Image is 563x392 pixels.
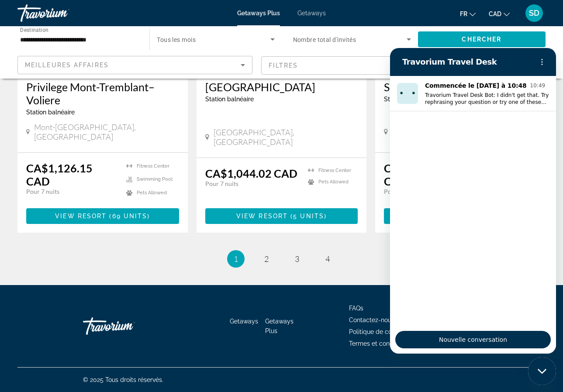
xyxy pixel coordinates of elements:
button: User Menu [523,4,546,22]
span: View Resort [55,213,107,220]
a: Contactez-nous [349,316,394,323]
span: Pets Allowed [318,179,349,185]
span: 3 [295,254,299,264]
span: Swimming Pool [137,176,173,182]
span: Fitness Center [137,163,169,169]
span: 1 [234,254,238,264]
nav: Pagination [17,250,546,268]
span: Pets Allowed [137,190,167,196]
span: SD [529,9,539,17]
a: Travorium [17,2,105,24]
span: Nombre total d'invités [293,36,356,43]
span: 69 units [112,213,148,220]
a: Getaways [297,10,326,17]
p: CA$1,126.15 CAD [26,162,117,188]
span: CAD [489,10,501,17]
iframe: Bouton de lancement de la fenêtre de messagerie, conversation en cours [528,357,556,385]
p: Pour 7 nuits [205,180,300,188]
span: 4 [325,254,330,264]
span: fr [460,10,467,17]
p: Pour 7 nuits [26,188,117,196]
span: [GEOGRAPHIC_DATA], [GEOGRAPHIC_DATA] [214,127,358,147]
a: Getaways [230,318,258,325]
span: Chercher [462,36,501,43]
span: © 2025 Tous droits réservés. [83,376,163,383]
a: Simcoe Condo 125 [384,80,537,93]
button: View Resort(69 units) [26,208,179,224]
span: ( ) [107,213,150,220]
p: CA$1,126.15 CAD [384,162,475,188]
mat-select: Sort by [25,60,245,70]
button: View Resort(5 units) [205,208,358,224]
p: CA$1,044.02 CAD [205,167,297,180]
a: FAQs [349,305,363,312]
a: Privilege Mont-Tremblant–Voliere [26,80,179,107]
button: Change language [460,7,476,20]
span: Tous les mois [157,36,196,43]
a: Travorium [83,313,170,339]
a: Politique de confidentialité [349,328,425,335]
span: 5 units [293,213,324,220]
iframe: Fenêtre de messagerie [390,48,556,354]
a: Getaways Plus [265,318,294,334]
a: Termes et conditions [349,340,408,347]
a: [GEOGRAPHIC_DATA] [205,80,358,93]
a: Getaways Plus [237,10,280,17]
span: Destination [20,27,48,33]
span: View Resort [236,213,288,220]
button: Chercher [418,31,546,47]
span: Meilleures affaires [25,62,109,69]
button: View Resort(3 units) [384,208,537,224]
span: 2 [264,254,269,264]
span: Fitness Center [318,168,351,173]
span: Station balnéaire [205,96,254,103]
p: Pour 7 nuits [384,188,475,196]
button: Change currency [489,7,510,20]
span: Mont-[GEOGRAPHIC_DATA], [GEOGRAPHIC_DATA] [34,122,179,141]
span: Station balnéaire [26,109,75,116]
span: Station balnéaire [384,96,432,103]
button: Filter [261,56,496,75]
span: ( ) [288,213,327,220]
